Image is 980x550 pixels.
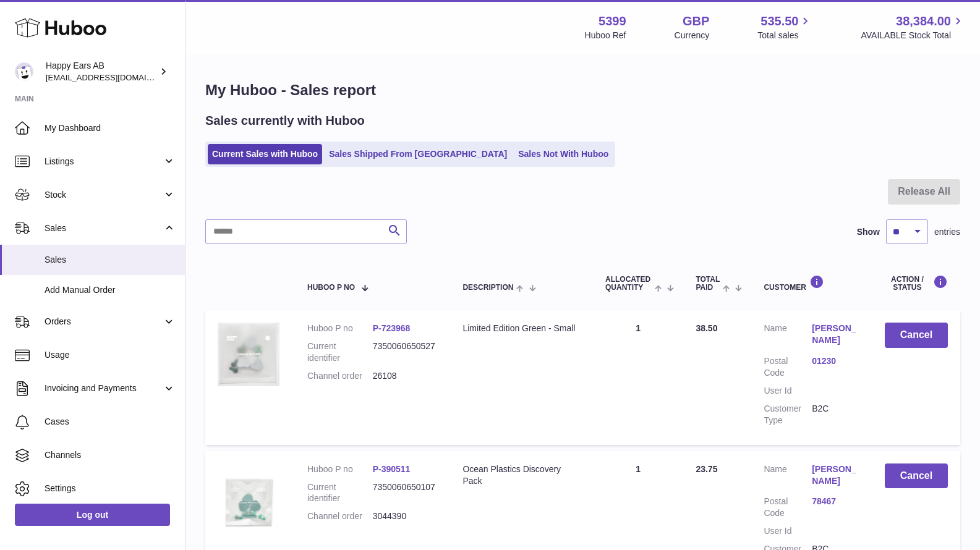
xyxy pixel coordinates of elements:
span: Cases [45,416,176,428]
span: Usage [45,349,176,361]
dt: Postal Code [764,355,812,379]
span: Add Manual Order [45,284,176,296]
label: Show [857,226,880,238]
dd: 7350060650527 [373,341,438,364]
a: P-390511 [373,464,411,474]
dt: Huboo P no [307,463,373,475]
dt: Channel order [307,510,373,522]
span: Description [462,284,513,292]
h1: My Huboo - Sales report [205,80,960,100]
dt: User Id [764,385,812,397]
a: 38,384.00 AVAILABLE Stock Total [861,13,965,41]
span: Total paid [696,276,720,292]
span: entries [934,226,960,238]
div: Action / Status [885,275,948,292]
span: Sales [45,222,163,234]
dt: Name [764,323,812,349]
span: 535.50 [761,13,798,30]
span: Invoicing and Payments [45,383,163,394]
dd: B2C [812,403,860,426]
dd: 26108 [373,370,438,382]
a: 535.50 Total sales [757,13,812,41]
span: Channels [45,449,176,461]
button: Cancel [885,463,948,489]
dt: Customer Type [764,403,812,426]
div: Happy Ears AB [46,60,157,83]
dt: Postal Code [764,496,812,519]
span: 38,384.00 [896,13,951,30]
h2: Sales currently with Huboo [205,112,365,129]
a: Sales Shipped From [GEOGRAPHIC_DATA] [325,144,511,164]
span: Huboo P no [307,284,355,292]
dd: 3044390 [373,510,438,522]
a: 01230 [812,355,860,367]
dt: Current identifier [307,481,373,505]
dd: 7350060650107 [373,481,438,505]
a: Log out [15,504,170,526]
dt: User Id [764,525,812,537]
span: Stock [45,189,163,201]
dt: Channel order [307,370,373,382]
div: Currency [675,30,710,41]
dt: Name [764,463,812,490]
span: Listings [45,156,163,167]
a: Current Sales with Huboo [208,144,322,164]
a: [PERSON_NAME] [812,463,860,487]
a: Sales Not With Huboo [514,144,613,164]
td: 1 [593,310,683,444]
div: Huboo Ref [585,30,626,41]
a: [PERSON_NAME] [812,323,860,346]
span: [EMAIL_ADDRESS][DOMAIN_NAME] [46,72,182,82]
div: Customer [764,275,859,292]
span: Total sales [757,30,812,41]
button: Cancel [885,323,948,348]
a: P-723968 [373,323,411,333]
span: Orders [45,316,163,328]
dt: Huboo P no [307,323,373,334]
img: 53991712569243.png [218,323,279,386]
dt: Current identifier [307,341,373,364]
a: 78467 [812,496,860,507]
span: 23.75 [696,464,717,474]
span: AVAILABLE Stock Total [861,30,965,41]
img: 53991642634710.jpg [218,463,279,541]
div: Limited Edition Green - Small [462,323,581,334]
div: Ocean Plastics Discovery Pack [462,463,581,487]
strong: GBP [683,13,709,30]
img: 3pl@happyearsearplugs.com [15,62,33,81]
span: 38.50 [696,323,717,333]
span: ALLOCATED Quantity [605,276,652,292]
span: Sales [45,254,176,266]
span: My Dashboard [45,122,176,134]
span: Settings [45,483,176,494]
strong: 5399 [599,13,626,30]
